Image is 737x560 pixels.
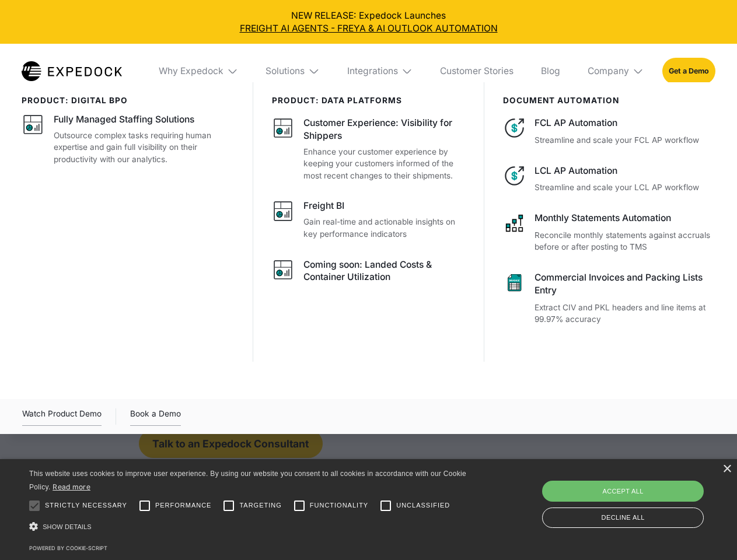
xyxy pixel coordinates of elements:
span: Performance [155,501,212,510]
span: This website uses cookies to improve user experience. By using our website you consent to all coo... [29,470,466,491]
a: Book a Demo [130,407,181,426]
div: Integrations [347,65,398,77]
div: Fully Managed Staffing Solutions [54,113,194,126]
div: document automation [503,96,715,105]
span: Show details [43,523,92,530]
a: Commercial Invoices and Packing Lists EntryExtract CIV and PKL headers and line items at 99.97% a... [503,271,715,325]
p: Streamline and scale your FCL AP workflow [535,134,715,146]
p: Reconcile monthly statements against accruals before or after posting to TMS [535,229,715,253]
div: PRODUCT: data platforms [272,96,466,105]
div: LCL AP Automation [535,164,715,177]
iframe: Chat Widget [543,434,737,560]
a: Coming soon: Landed Costs & Container Utilization [272,258,466,288]
div: Show details [29,519,470,535]
p: Extract CIV and PKL headers and line items at 99.97% accuracy [535,302,715,325]
div: Integrations [338,44,422,99]
div: Why Expedock [159,65,223,77]
div: Commercial Invoices and Packing Lists Entry [535,271,715,297]
p: Streamline and scale your LCL AP workflow [535,181,715,194]
a: Freight BIGain real-time and actionable insights on key performance indicators [272,199,466,240]
a: Customer Experience: Visibility for ShippersEnhance your customer experience by keeping your cust... [272,117,466,181]
div: product: digital bpo [22,96,235,105]
a: Blog [532,44,569,99]
span: Targeting [239,501,281,510]
div: Coming soon: Landed Costs & Container Utilization [303,258,466,284]
div: FCL AP Automation [535,117,715,129]
div: Freight BI [303,199,344,212]
a: Monthly Statements AutomationReconcile monthly statements against accruals before or after postin... [503,212,715,253]
span: Functionality [310,501,368,510]
span: Strictly necessary [45,501,127,510]
a: Get a Demo [662,58,715,84]
div: Why Expedock [149,44,247,99]
div: Company [578,44,653,99]
div: Solutions [257,44,329,99]
a: Read more [53,482,90,491]
a: Fully Managed Staffing SolutionsOutsource complex tasks requiring human expertise and gain full v... [22,113,235,165]
p: Enhance your customer experience by keeping your customers informed of the most recent changes to... [303,146,466,182]
a: Customer Stories [431,44,522,99]
div: Monthly Statements Automation [535,212,715,225]
a: LCL AP AutomationStreamline and scale your LCL AP workflow [503,164,715,194]
a: FREIGHT AI AGENTS - FREYA & AI OUTLOOK AUTOMATION [9,22,728,35]
div: NEW RELEASE: Expedock Launches [9,9,728,35]
div: Solutions [266,65,305,77]
div: Watch Product Demo [22,407,102,426]
div: Customer Experience: Visibility for Shippers [303,117,466,142]
p: Gain real-time and actionable insights on key performance indicators [303,216,466,240]
a: open lightbox [22,407,102,426]
div: Company [588,65,629,77]
span: Unclassified [396,501,450,510]
a: Powered by cookie-script [29,545,107,551]
a: FCL AP AutomationStreamline and scale your FCL AP workflow [503,117,715,146]
p: Outsource complex tasks requiring human expertise and gain full visibility on their productivity ... [54,129,235,166]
